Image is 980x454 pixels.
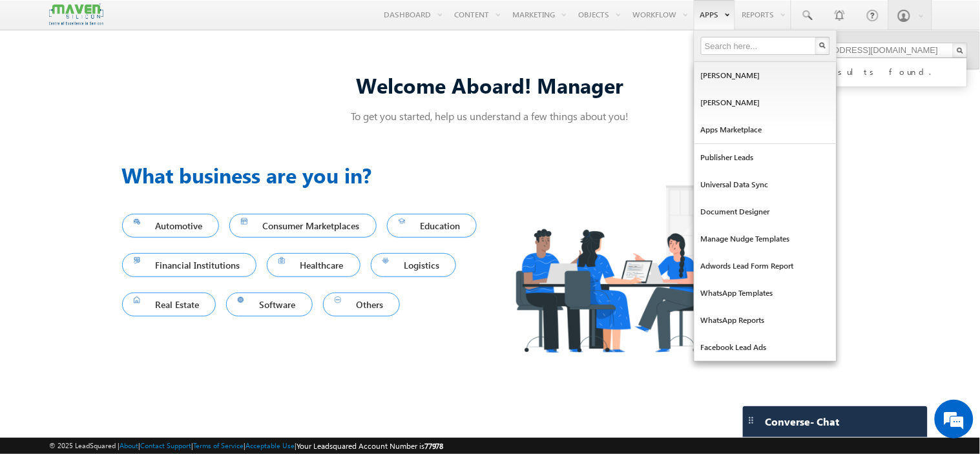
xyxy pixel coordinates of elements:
[424,441,444,451] span: 77978
[694,307,837,334] a: WhatsApp Reports
[17,119,236,345] textarea: Type your message and hit 'Enter'
[382,256,445,274] span: Logistics
[694,198,837,225] a: Document Designer
[819,42,826,48] img: Search
[793,43,968,58] input: Search Objects
[122,160,490,191] h3: What business are you in?
[134,296,205,313] span: Real Estate
[490,160,835,378] img: Industry.png
[694,334,837,361] a: Facebook Lead Ads
[701,37,817,55] input: Search here...
[212,6,243,37] div: Minimize live chat window
[49,3,103,26] img: Custom Logo
[694,280,837,307] a: WhatsApp Templates
[335,296,389,313] span: Others
[694,116,837,143] a: Apps Marketplace
[694,253,837,280] a: Adwords Lead Form Report
[134,256,245,274] span: Financial Institutions
[766,416,840,428] span: Converse - Chat
[241,217,365,234] span: Consumer Marketplaces
[746,415,756,426] img: carter-drag
[22,68,54,85] img: d_60004797649_company_0_60004797649
[799,62,972,79] div: No results found.
[238,296,301,313] span: Software
[694,225,837,253] a: Manage Nudge Templates
[694,171,837,198] a: Universal Data Sync
[193,441,244,449] a: Terms of Service
[245,441,295,449] a: Acceptable Use
[67,68,217,85] div: Chat with us now
[134,217,208,234] span: Automotive
[122,109,859,123] p: To get you started, help us understand a few things about you!
[49,440,444,452] span: © 2025 LeadSquared | | | | |
[694,89,837,116] a: [PERSON_NAME]
[278,256,349,274] span: Healthcare
[694,62,837,89] a: [PERSON_NAME]
[122,71,859,99] div: Welcome Aboard! Manager
[399,217,466,234] span: Education
[120,441,138,449] a: About
[176,356,235,373] em: Start Chat
[297,441,444,451] span: Your Leadsquared Account Number is
[140,441,191,449] a: Contact Support
[694,144,837,171] a: Publisher Leads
